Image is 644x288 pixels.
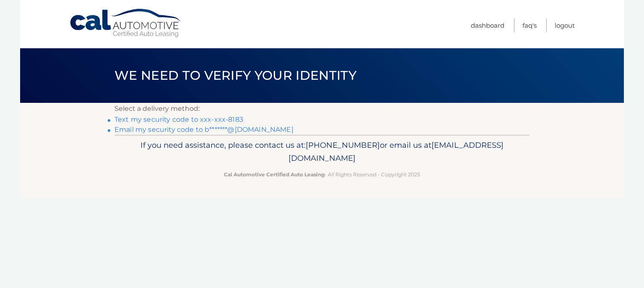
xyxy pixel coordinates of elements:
a: FAQ's [522,18,537,32]
a: Text my security code to xxx-xxx-8183 [114,115,243,123]
a: Email my security code to b*******@[DOMAIN_NAME] [114,126,293,134]
p: Select a delivery method: [114,103,530,115]
span: We need to verify your identity [114,68,356,83]
a: Logout [555,18,575,32]
strong: Cal Automotive Certified Auto Leasing [224,171,325,178]
span: [PHONE_NUMBER] [306,140,380,150]
p: - All Rights Reserved - Copyright 2025 [120,170,524,179]
p: If you need assistance, please contact us at: or email us at [120,139,524,165]
a: Dashboard [471,18,504,32]
a: Cal Automotive [69,8,182,38]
